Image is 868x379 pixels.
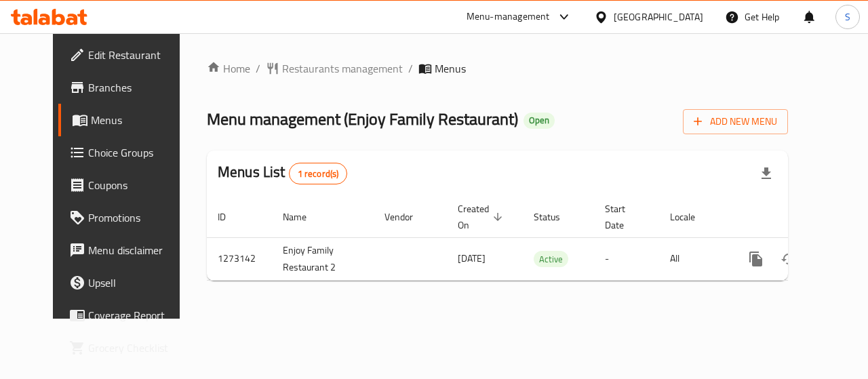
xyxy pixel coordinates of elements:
[408,60,413,77] li: /
[605,201,643,233] span: Start Date
[534,252,568,267] span: Active
[524,113,555,129] div: Open
[207,60,250,77] a: Home
[58,169,198,201] a: Coupons
[458,201,507,233] span: Created On
[58,299,198,332] a: Coverage Report
[772,243,805,275] button: Change Status
[384,209,431,225] span: Vendor
[207,104,518,134] span: Menu management ( Enjoy Family Restaurant )
[458,250,486,267] span: [DATE]
[256,60,260,77] li: /
[88,275,187,291] span: Upsell
[88,144,187,161] span: Choice Groups
[534,251,568,267] div: Active
[88,340,187,356] span: Grocery Checklist
[694,113,777,130] span: Add New Menu
[58,201,198,234] a: Promotions
[207,237,272,280] td: 1273142
[282,60,403,77] span: Restaurants management
[58,332,198,364] a: Grocery Checklist
[845,9,850,24] span: S
[534,209,578,225] span: Status
[58,71,198,104] a: Branches
[750,157,783,190] div: Export file
[58,234,198,266] a: Menu disclaimer
[88,307,187,323] span: Coverage Report
[88,210,187,226] span: Promotions
[435,60,466,77] span: Menus
[58,104,198,136] a: Menus
[58,266,198,299] a: Upsell
[218,162,347,184] h2: Menus List
[91,112,187,128] span: Menus
[614,9,703,24] div: [GEOGRAPHIC_DATA]
[88,79,187,96] span: Branches
[218,209,243,225] span: ID
[266,60,403,77] a: Restaurants management
[58,39,198,71] a: Edit Restaurant
[290,167,347,180] span: 1 record(s)
[467,9,550,25] div: Menu-management
[283,209,324,225] span: Name
[88,47,187,63] span: Edit Restaurant
[594,237,659,280] td: -
[659,237,729,280] td: All
[524,115,555,126] span: Open
[88,242,187,258] span: Menu disclaimer
[272,237,374,280] td: Enjoy Family Restaurant 2
[740,243,772,275] button: more
[58,136,198,169] a: Choice Groups
[289,163,348,184] div: Total records count
[670,209,713,225] span: Locale
[207,60,788,77] nav: breadcrumb
[683,109,788,134] button: Add New Menu
[88,177,187,193] span: Coupons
